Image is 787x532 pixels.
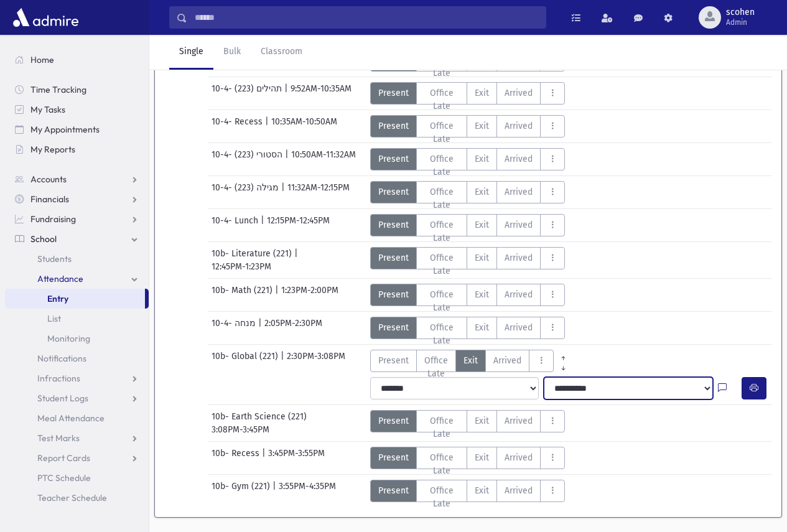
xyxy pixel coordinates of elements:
[212,247,294,260] span: 10b- Literature (221)
[424,484,460,510] span: Office Late
[5,80,149,100] a: Time Tracking
[291,82,352,105] span: 9:52AM-10:35AM
[505,218,533,231] span: Arrived
[5,348,149,368] a: Notifications
[505,414,533,427] span: Arrived
[5,249,149,269] a: Students
[424,218,460,245] span: Office Late
[37,432,80,444] span: Test Marks
[212,181,281,203] span: 10-4- מגילה (223)
[5,139,149,159] a: My Reports
[261,214,267,236] span: |
[37,472,91,483] span: PTC Schedule
[505,152,533,166] span: Arrived
[370,317,566,339] div: AttTypes
[378,414,409,427] span: Present
[47,293,68,304] span: Entry
[212,148,285,170] span: 10-4- הסטורי (223)
[378,451,409,464] span: Present
[505,119,533,133] span: Arrived
[212,410,309,423] span: 10b- Earth Science (221)
[258,317,264,339] span: |
[30,174,67,185] span: Accounts
[378,152,409,166] span: Present
[726,7,755,17] span: scohen
[424,86,460,113] span: Office Late
[10,5,81,30] img: AdmirePro
[505,86,533,100] span: Arrived
[370,148,566,170] div: AttTypes
[264,317,322,339] span: 2:05PM-2:30PM
[370,115,566,138] div: AttTypes
[287,350,345,372] span: 2:30PM-3:08PM
[37,452,90,464] span: Report Cards
[5,448,149,468] a: Report Cards
[475,152,489,166] span: Exit
[5,488,149,508] a: Teacher Schedule
[251,35,312,70] a: Classroom
[212,423,269,436] span: 3:08PM-3:45PM
[37,492,107,503] span: Teacher Schedule
[370,181,566,203] div: AttTypes
[554,350,573,360] a: All Prior
[475,484,489,497] span: Exit
[212,317,258,339] span: 10-4- מנחה
[47,333,90,344] span: Monitoring
[30,54,54,65] span: Home
[378,354,409,367] span: Present
[378,86,409,100] span: Present
[475,414,489,427] span: Exit
[475,86,489,100] span: Exit
[424,288,460,314] span: Office Late
[30,233,57,245] span: School
[370,214,566,236] div: AttTypes
[37,393,88,404] span: Student Logs
[275,284,281,306] span: |
[5,229,149,249] a: School
[291,148,356,170] span: 10:50AM-11:32AM
[267,214,330,236] span: 12:15PM-12:45PM
[5,50,149,70] a: Home
[424,414,460,441] span: Office Late
[262,447,268,469] span: |
[475,251,489,264] span: Exit
[281,181,287,203] span: |
[424,251,460,278] span: Office Late
[424,451,460,477] span: Office Late
[370,247,566,269] div: AttTypes
[5,169,149,189] a: Accounts
[281,284,338,306] span: 1:23PM-2:00PM
[268,447,325,469] span: 3:45PM-3:55PM
[281,350,287,372] span: |
[475,119,489,133] span: Exit
[212,284,275,306] span: 10b- Math (221)
[5,309,149,329] a: List
[212,115,265,138] span: 10-4- Recess
[505,451,533,464] span: Arrived
[505,484,533,497] span: Arrived
[37,373,80,384] span: Infractions
[475,218,489,231] span: Exit
[370,447,566,469] div: AttTypes
[212,260,271,273] span: 12:45PM-1:23PM
[5,269,149,289] a: Attendance
[5,408,149,428] a: Meal Attendance
[5,209,149,229] a: Fundraising
[37,273,83,284] span: Attendance
[30,104,65,115] span: My Tasks
[265,115,271,138] span: |
[505,288,533,301] span: Arrived
[424,321,460,347] span: Office Late
[370,350,573,372] div: AttTypes
[30,144,75,155] span: My Reports
[424,354,448,380] span: Office Late
[37,353,86,364] span: Notifications
[424,185,460,212] span: Office Late
[424,152,460,179] span: Office Late
[271,115,337,138] span: 10:35AM-10:50AM
[463,354,478,367] span: Exit
[212,82,284,105] span: 10-4- תהילים (223)
[187,6,546,29] input: Search
[726,17,755,27] span: Admin
[378,288,409,301] span: Present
